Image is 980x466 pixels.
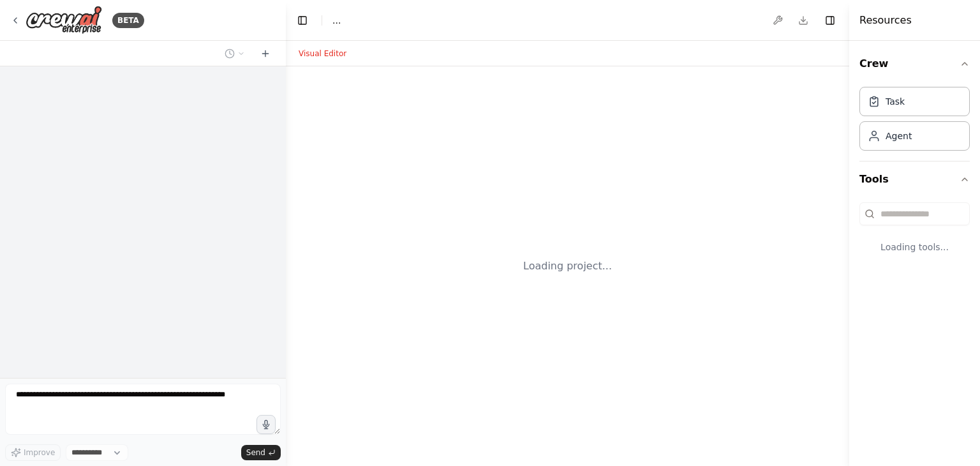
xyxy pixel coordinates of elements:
[219,46,250,61] button: Switch to previous chat
[246,447,265,458] span: Send
[112,13,144,28] div: BETA
[886,95,905,108] div: Task
[332,14,341,27] nav: breadcrumb
[255,46,276,61] button: Start a new chat
[24,447,55,458] span: Improve
[26,6,102,34] img: Logo
[821,11,839,29] button: Hide right sidebar
[5,444,61,461] button: Improve
[293,11,311,29] button: Hide left sidebar
[859,197,970,274] div: Tools
[859,82,970,161] div: Crew
[859,162,970,197] button: Tools
[332,14,341,27] span: ...
[859,230,970,264] div: Loading tools...
[886,130,912,142] div: Agent
[256,415,276,434] button: Click to speak your automation idea
[859,13,912,28] h4: Resources
[291,46,354,61] button: Visual Editor
[523,259,612,274] div: Loading project...
[241,445,281,460] button: Send
[859,46,970,82] button: Crew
